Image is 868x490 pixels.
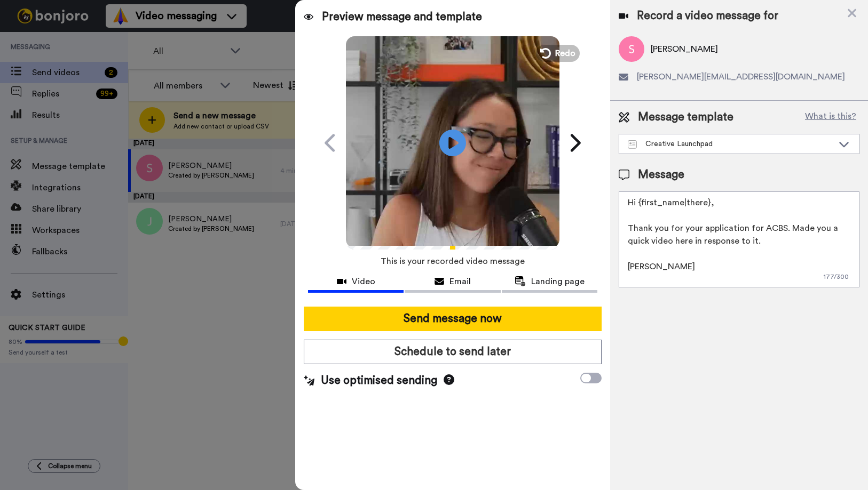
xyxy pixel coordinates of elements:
div: Creative Launchpad [628,139,833,149]
span: Message template [638,109,733,125]
textarea: Hi {first_name|there}, Thank you for your application for ACBS. Made you a quick video here in re... [619,191,859,287]
span: Message [638,167,684,183]
span: Landing page [531,275,585,288]
button: Schedule to send later [304,340,602,364]
img: Message-temps.svg [628,140,637,149]
span: Use optimised sending [321,373,437,389]
span: This is your recorded video message [381,250,525,273]
span: Email [449,275,471,288]
button: Send message now [304,307,602,331]
button: What is this? [802,109,859,125]
span: [PERSON_NAME][EMAIL_ADDRESS][DOMAIN_NAME] [637,70,845,83]
span: Video [352,275,375,288]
